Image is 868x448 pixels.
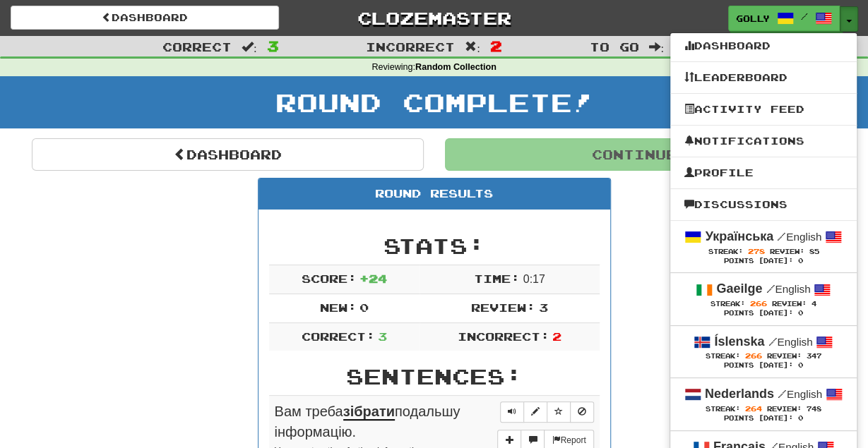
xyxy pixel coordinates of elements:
[378,329,387,343] span: 3
[474,272,520,285] span: Time:
[714,334,764,349] strong: Íslenska
[777,230,786,243] span: /
[523,401,547,423] button: Edit sentence
[500,401,594,423] div: Sentence controls
[684,309,843,318] div: Points [DATE]: 0
[552,329,561,343] span: 2
[366,40,455,54] span: Incorrect
[11,6,279,30] a: Dashboard
[302,272,357,285] span: Score:
[778,388,822,400] small: English
[670,195,857,214] a: Discussions
[500,401,524,423] button: Play sentence audio
[547,401,571,423] button: Toggle favorite
[767,405,802,413] span: Review:
[258,178,610,210] div: Round Results
[242,41,257,53] span: :
[684,361,843,370] div: Points [DATE]: 0
[684,414,843,423] div: Points [DATE]: 0
[162,40,232,54] span: Correct
[670,378,857,430] a: Nederlands /English Streak: 264 Review: 748 Points [DATE]: 0
[471,301,535,314] span: Review:
[648,41,664,53] span: :
[415,62,497,72] strong: Random Collection
[5,88,863,116] h1: Round Complete!
[670,164,857,182] a: Profile
[777,231,821,243] small: English
[736,12,770,25] span: golly
[275,404,460,440] span: Вам треба подальшу інформацію.
[445,138,837,171] button: Continue
[778,387,787,400] span: /
[766,282,775,295] span: /
[359,301,369,314] span: 0
[716,281,762,296] strong: Gaeilge
[670,37,857,55] a: Dashboard
[706,352,740,360] span: Streak:
[772,300,807,308] span: Review:
[490,37,502,54] span: 2
[747,247,764,255] span: 278
[750,299,767,308] span: 266
[684,257,843,266] div: Points [DATE]: 0
[539,301,548,314] span: 3
[708,248,742,255] span: Streak:
[458,329,549,343] span: Incorrect:
[807,405,821,413] span: 748
[809,248,819,255] span: 85
[359,272,387,285] span: + 24
[728,6,840,31] a: golly /
[766,283,810,295] small: English
[670,273,857,325] a: Gaeilge /English Streak: 266 Review: 4 Points [DATE]: 0
[769,248,804,255] span: Review:
[670,68,857,87] a: Leaderboard
[300,6,569,30] a: Clozemaster
[811,300,816,308] span: 4
[670,221,857,272] a: Українська /English Streak: 278 Review: 85 Points [DATE]: 0
[320,301,357,314] span: New:
[465,41,480,53] span: :
[807,352,821,360] span: 347
[302,329,375,343] span: Correct:
[767,352,802,360] span: Review:
[523,273,545,285] span: 0 : 17
[269,365,600,388] h2: Sentences:
[670,326,857,377] a: Íslenska /English Streak: 266 Review: 347 Points [DATE]: 0
[343,404,395,420] u: зібрати
[801,11,808,21] span: /
[745,351,762,360] span: 266
[768,336,812,348] small: English
[706,405,740,413] span: Streak:
[32,138,424,171] a: Dashboard
[711,300,745,308] span: Streak:
[705,229,773,243] strong: Українська
[745,404,762,413] span: 264
[670,100,857,119] a: Activity Feed
[670,132,857,150] a: Notifications
[768,335,777,348] span: /
[570,401,594,423] button: Toggle ignore
[705,387,774,401] strong: Nederlands
[589,40,638,54] span: To go
[267,37,279,54] span: 3
[269,234,600,258] h2: Stats:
